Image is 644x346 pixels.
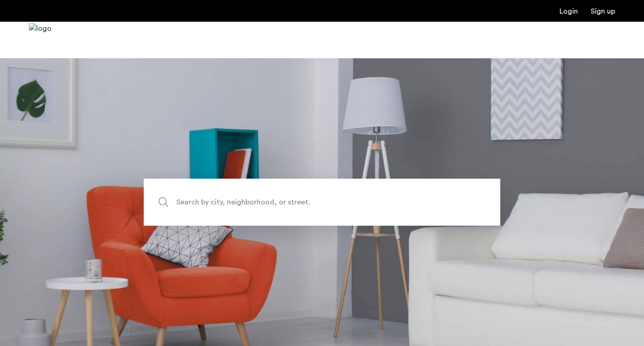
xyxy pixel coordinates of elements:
input: Apartment Search [144,179,500,226]
img: logo [29,23,52,57]
a: Registration [591,8,615,15]
a: Login [559,8,578,15]
a: Cazamio Logo [29,23,52,57]
span: Search by city, neighborhood, or street. [176,196,426,208]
